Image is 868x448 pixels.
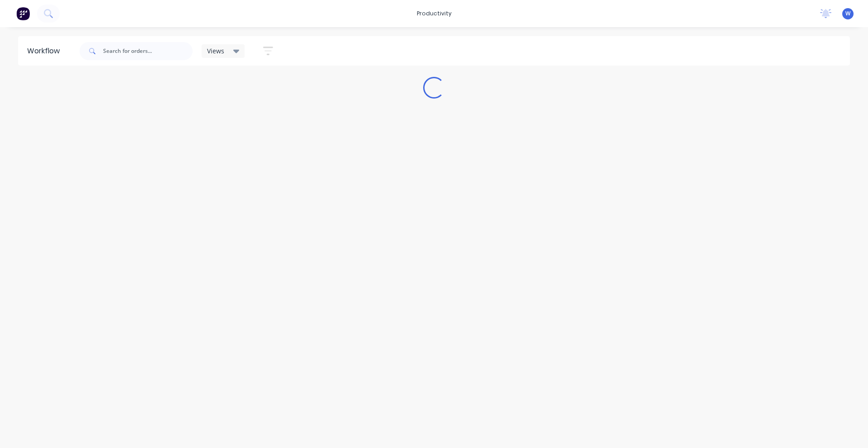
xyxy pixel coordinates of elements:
div: productivity [412,7,456,20]
img: Factory [16,7,30,20]
span: W [845,9,850,18]
div: Workflow [27,46,64,57]
span: Views [207,46,224,56]
input: Search for orders... [103,42,193,60]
